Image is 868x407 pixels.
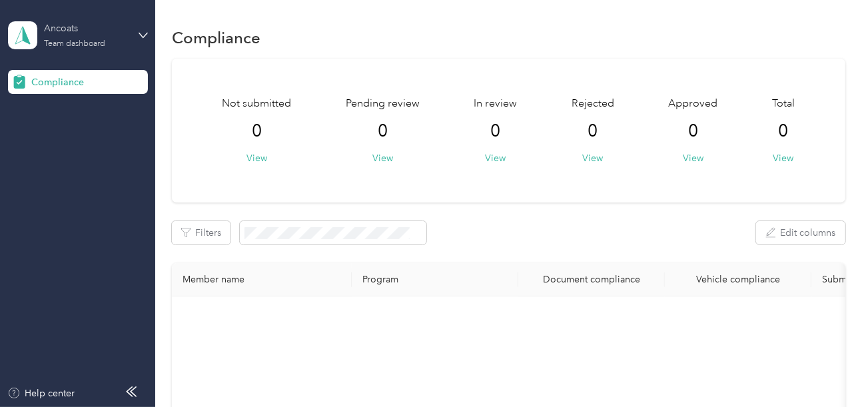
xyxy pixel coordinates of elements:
button: Edit columns [756,221,845,244]
span: In review [474,96,517,112]
button: View [683,151,703,165]
button: View [485,151,506,165]
button: View [773,151,793,165]
span: 0 [778,121,788,142]
th: Program [352,263,518,296]
button: Filters [172,221,230,244]
iframe: Everlance-gr Chat Button Frame [793,332,868,407]
span: Rejected [572,96,614,112]
span: Compliance [31,75,84,89]
span: 0 [252,121,262,142]
div: Document compliance [529,274,654,285]
span: Pending review [346,96,420,112]
div: Vehicle compliance [675,274,801,285]
button: Help center [7,386,75,400]
button: View [582,151,603,165]
span: 0 [378,121,388,142]
span: 0 [490,121,500,142]
div: Ancoats [44,21,127,35]
button: View [246,151,267,165]
span: Not submitted [222,96,291,112]
span: 0 [688,121,698,142]
span: 0 [588,121,598,142]
div: Team dashboard [44,40,105,48]
span: Total [772,96,795,112]
th: Member name [172,263,352,296]
span: Approved [668,96,717,112]
h1: Compliance [172,31,260,45]
button: View [372,151,393,165]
